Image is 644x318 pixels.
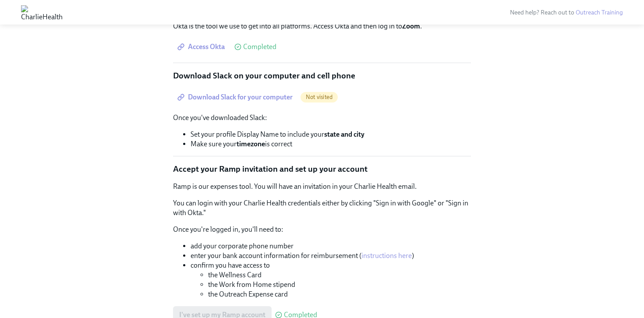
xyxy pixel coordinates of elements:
[208,280,471,290] li: the Work from Home stipend
[324,130,364,138] strong: state and city
[191,251,471,261] li: enter your bank account information for reimbursement ( )
[173,21,471,31] p: Okta is the tool we use to get into all platforms. Access Okta and then log in to .
[191,261,471,299] li: confirm you have access to
[173,163,471,175] p: Accept your Ramp invitation and set up your account
[191,241,471,251] li: add your corporate phone number
[173,38,231,56] a: Access Okta
[301,94,338,100] span: Not visited
[173,88,299,106] a: Download Slack for your computer
[510,9,623,16] span: Need help? Reach out to
[179,42,225,51] span: Access Okta
[191,130,471,139] li: Set your profile Display Name to include your
[21,5,63,19] img: CharlieHealth
[173,113,471,123] p: Once you've downloaded Slack:
[208,270,471,280] li: the Wellness Card
[173,225,471,234] p: Once you're logged in, you'll need to:
[173,182,471,191] p: Ramp is our expenses tool. You will have an invitation in your Charlie Health email.
[243,43,276,50] span: Completed
[173,198,471,218] p: You can login with your Charlie Health credentials either by clicking "Sign in with Google" or "S...
[402,22,420,30] strong: Zoom
[208,290,471,299] li: the Outreach Expense card
[179,93,293,102] span: Download Slack for your computer
[237,140,265,148] strong: timezone
[173,70,471,81] p: Download Slack on your computer and cell phone
[576,9,623,16] a: Outreach Training
[191,139,471,149] li: Make sure your is correct
[361,251,412,260] a: instructions here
